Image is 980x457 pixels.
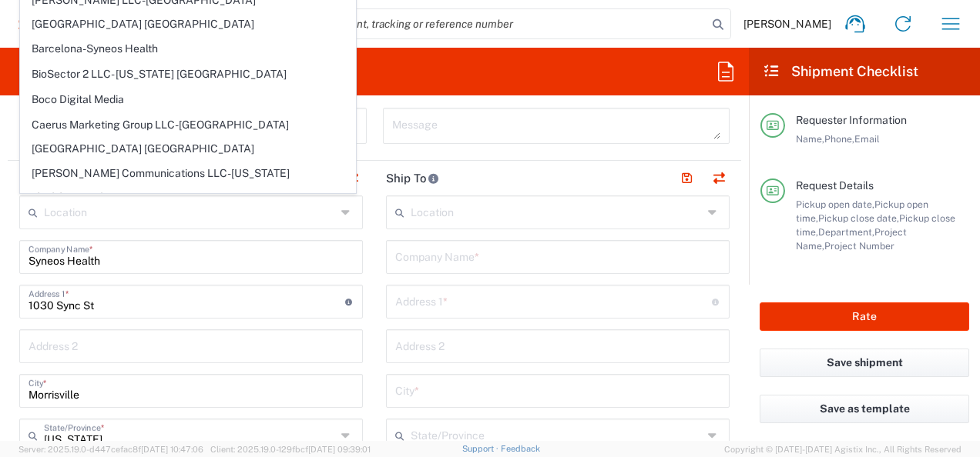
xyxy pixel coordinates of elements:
span: Pickup open date, [796,198,874,210]
span: Project Number [824,240,894,252]
a: Support [462,444,501,453]
span: Email [854,133,880,145]
span: Phone, [824,133,854,145]
span: Department, [818,226,874,238]
h2: Desktop Shipment Request [18,62,195,81]
h2: Ship To [386,171,439,186]
span: [PERSON_NAME] [743,17,831,31]
span: Boco Digital Media [21,88,355,112]
span: Copyright © [DATE]-[DATE] Agistix Inc., All Rights Reserved [724,442,962,456]
a: Feedback [501,444,540,453]
input: Shipment, tracking or reference number [308,9,707,38]
span: Client: 2025.19.0-129fbcf [210,445,371,454]
h2: Shipment Checklist [763,62,918,81]
span: [DATE] 10:47:06 [141,445,203,454]
button: Save as template [760,395,969,423]
span: Caerus Marketing Group LLC-[GEOGRAPHIC_DATA] [GEOGRAPHIC_DATA] [GEOGRAPHIC_DATA] [21,113,355,161]
button: Rate [760,302,969,331]
span: [PERSON_NAME] Communications LLC-[US_STATE] [GEOGRAPHIC_DATA] [21,162,355,209]
span: Requester Information [796,114,907,126]
span: Server: 2025.19.0-d447cefac8f [18,445,203,454]
span: Name, [796,133,824,145]
span: Pickup close date, [818,212,899,224]
span: [DATE] 09:39:01 [308,445,371,454]
button: Save shipment [760,349,969,377]
span: Request Details [796,179,874,192]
